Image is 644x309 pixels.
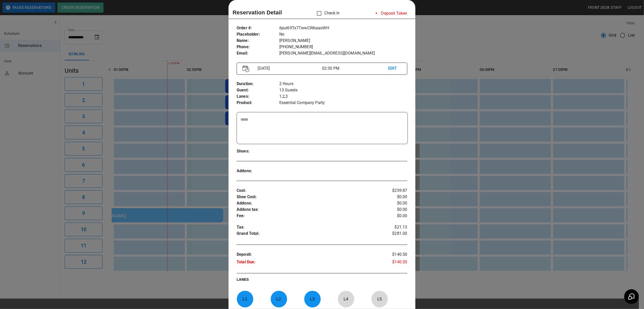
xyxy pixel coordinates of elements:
[379,188,407,194] p: $259.87
[338,293,354,305] p: L 4
[237,188,379,194] p: Cost :
[256,65,322,71] p: [DATE]
[233,8,282,17] p: Reservation Detail
[279,38,407,44] p: [PERSON_NAME]
[237,207,379,213] p: Addons tax :
[237,87,279,93] p: Guest :
[379,251,407,259] p: $140.50
[237,44,279,50] p: Phone :
[379,224,407,230] p: $21.13
[279,100,407,106] p: Essential Company Party
[379,194,407,200] p: $0.00
[279,44,407,50] p: [PHONE_NUMBER]
[237,213,379,219] p: Fee :
[237,50,279,57] p: Email :
[237,168,279,174] p: Addons :
[242,65,250,72] img: Vector
[237,259,379,267] p: Total Due :
[279,87,407,93] p: 13 Guests
[279,31,407,38] p: No
[279,50,407,57] p: [PERSON_NAME][EMAIL_ADDRESS][DOMAIN_NAME]
[371,293,388,305] p: L 5
[279,81,407,87] p: 2 Hours
[237,38,279,44] p: Name :
[379,259,407,267] p: $140.50
[237,293,253,305] p: L 1
[237,277,407,284] p: LANES
[237,25,279,31] p: Order # :
[237,200,379,207] p: Addons :
[270,293,287,305] p: L 2
[372,8,411,18] li: Deposit Taken
[322,65,388,71] p: 02:30 PM
[237,230,379,238] p: Grand Total :
[237,81,279,87] p: Duration :
[237,93,279,100] p: Lanes :
[237,251,379,259] p: Deposit :
[379,207,407,213] p: $0.00
[237,100,279,106] p: Product :
[379,213,407,219] p: $0.00
[388,65,401,72] p: EDIT
[279,93,407,100] p: 1,2,3
[237,31,279,38] p: Placeholder :
[237,148,279,154] p: Shoes :
[279,25,407,31] p: 6puI69Tx7TwwCWbaaoWH
[379,200,407,207] p: $0.00
[304,293,321,305] p: L 3
[379,230,407,238] p: $281.00
[314,8,340,19] p: Check In
[237,224,379,230] p: Tax :
[237,194,379,200] p: Shoe Cost :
